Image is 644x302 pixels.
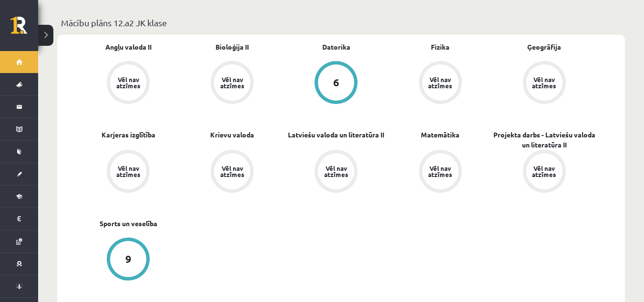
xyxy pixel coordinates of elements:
div: Vēl nav atzīmes [115,76,142,89]
a: Latviešu valoda un literatūra II [288,130,384,140]
a: Projekta darbs - Latviešu valoda un literatūra II [492,130,596,150]
div: 9 [125,254,132,264]
a: Fizika [431,42,450,52]
p: Mācību plāns 12.a2 JK klase [61,16,621,29]
a: Rīgas 1. Tālmācības vidusskola [10,17,38,41]
a: Angļu valoda II [105,42,152,52]
div: Vēl nav atzīmes [531,76,558,89]
a: Ģeogrāfija [527,42,561,52]
div: Vēl nav atzīmes [323,165,349,177]
a: Krievu valoda [210,130,254,140]
a: Vēl nav atzīmes [492,61,596,106]
a: Vēl nav atzīmes [76,61,180,106]
a: Sports un veselība [100,219,157,229]
div: Vēl nav atzīmes [531,165,558,177]
a: Matemātika [421,130,460,140]
div: Vēl nav atzīmes [115,165,142,177]
a: Vēl nav atzīmes [180,150,284,195]
div: Vēl nav atzīmes [427,76,454,89]
a: Vēl nav atzīmes [284,150,388,195]
a: Datorika [322,42,350,52]
a: Vēl nav atzīmes [388,150,492,195]
a: Vēl nav atzīmes [76,150,180,195]
div: Vēl nav atzīmes [427,165,454,177]
div: Vēl nav atzīmes [219,165,245,177]
a: Vēl nav atzīmes [388,61,492,106]
a: Bioloģija II [215,42,249,52]
a: 6 [284,61,388,106]
div: 6 [333,77,339,88]
a: Karjeras izglītība [102,130,155,140]
a: Vēl nav atzīmes [492,150,596,195]
a: 9 [76,238,180,282]
a: Vēl nav atzīmes [180,61,284,106]
div: Vēl nav atzīmes [219,76,245,89]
